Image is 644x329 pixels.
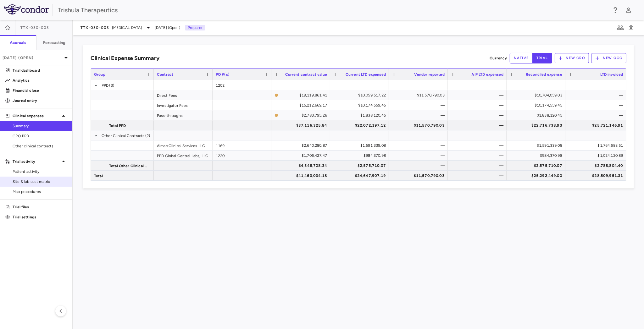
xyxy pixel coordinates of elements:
[13,68,67,73] p: Trial dashboard
[20,25,49,30] span: TTX-030-003
[154,100,213,110] div: Investigator Fees
[145,131,150,141] span: (2)
[510,53,533,63] button: native
[591,53,626,63] button: New OCC
[94,72,105,77] span: Group
[600,72,623,77] span: LTD invoiced
[102,131,145,141] span: Other Clinical Contracts
[213,151,271,160] div: 1220
[13,113,60,119] p: Clinical expenses
[336,161,386,171] div: $2,575,710.07
[154,151,213,160] div: PPD Global Central Labs, LLC
[571,140,623,151] div: $1,764,683.51
[532,53,552,63] button: trial
[571,100,623,110] div: —
[395,120,445,130] div: $11,570,790.03
[13,159,60,164] p: Trial activity
[13,169,67,174] span: Patient activity
[109,80,114,90] span: (3)
[472,72,503,77] span: AIP LTD expensed
[281,90,327,100] div: $19,119,861.41
[109,121,126,131] span: Total PPD
[395,90,445,100] div: $11,570,790.03
[3,55,62,61] p: [DATE] (Open)
[58,5,608,15] div: Trishula Therapeutics
[10,40,26,46] h6: Accruals
[277,151,327,161] div: $1,706,427.47
[336,120,386,130] div: $22,072,197.12
[102,80,108,90] span: PPD
[13,88,67,93] p: Financial close
[80,25,109,30] span: TTX-030-003
[571,161,623,171] div: $2,788,804.40
[453,110,503,120] div: —
[336,90,386,100] div: $10,059,517.22
[555,53,589,63] button: New CRO
[285,72,327,77] span: Current contract value
[512,100,562,110] div: $10,174,559.45
[275,90,327,100] span: The contract record and uploaded budget values do not match. Please review the contract record an...
[453,151,503,161] div: —
[571,151,623,161] div: $1,024,120.89
[512,161,562,171] div: $2,575,710.07
[453,140,503,151] div: —
[154,140,213,150] div: Almac Clinical Services LLC
[13,179,67,184] span: Site & lab cost matrix
[13,143,67,149] span: Other clinical contracts
[395,161,445,171] div: —
[157,72,173,77] span: Contract
[490,55,507,61] p: Currency
[526,72,562,77] span: Reconciled expense
[13,204,67,210] p: Trial files
[281,110,327,120] div: $2,783,795.26
[13,78,67,83] p: Analytics
[155,25,180,30] span: [DATE] (Open)
[277,140,327,151] div: $2,640,280.87
[336,100,386,110] div: $10,174,559.45
[512,110,562,120] div: $1,838,120.45
[13,123,67,129] span: Summary
[395,140,445,151] div: —
[336,140,386,151] div: $1,591,339.08
[395,100,445,110] div: —
[512,151,562,161] div: $984,370.98
[13,133,67,139] span: CRO PPD
[512,171,562,181] div: $25,292,449.00
[277,100,327,110] div: $15,212,669.17
[512,90,562,100] div: $10,704,059.03
[453,120,503,130] div: —
[43,40,66,46] h6: Forecasting
[109,161,150,171] span: Total Other Clinical Contracts
[4,4,49,14] img: logo-full-SnFGN8VE.png
[94,171,103,181] span: Total
[414,72,445,77] span: Vendor reported
[571,171,623,181] div: $28,509,951.31
[277,120,327,130] div: $37,116,325.84
[213,80,271,90] div: 1202
[395,171,445,181] div: $11,570,790.03
[346,72,386,77] span: Current LTD expensed
[154,110,213,120] div: Pass-throughs
[395,110,445,120] div: —
[453,100,503,110] div: —
[453,161,503,171] div: —
[154,90,213,100] div: Direct Fees
[395,151,445,161] div: —
[336,151,386,161] div: $984,370.98
[336,110,386,120] div: $1,838,120.45
[512,120,562,130] div: $22,716,738.93
[571,110,623,120] div: —
[13,98,67,103] p: Journal entry
[453,90,503,100] div: —
[112,25,142,30] span: [MEDICAL_DATA]
[571,120,623,130] div: $25,721,146.91
[91,54,159,63] h6: Clinical Expense Summary
[571,90,623,100] div: —
[216,72,230,77] span: PO #(s)
[213,140,271,150] div: 1169
[336,171,386,181] div: $24,647,907.19
[453,171,503,181] div: —
[13,214,67,220] p: Trial settings
[13,189,67,195] span: Map procedures
[185,25,205,30] p: Preparer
